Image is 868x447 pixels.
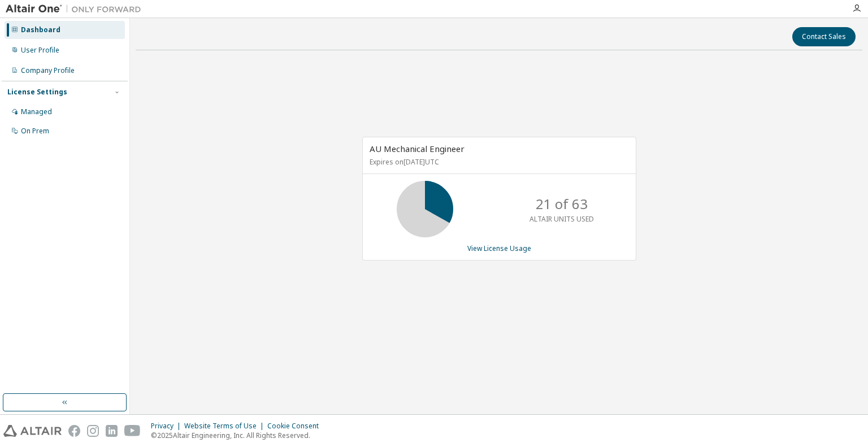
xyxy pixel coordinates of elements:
[530,214,594,224] p: ALTAIR UNITS USED
[792,27,856,46] button: Contact Sales
[151,422,184,431] div: Privacy
[467,244,531,253] a: View License Usage
[184,422,267,431] div: Website Terms of Use
[151,431,325,440] p: © 2025 Altair Engineering, Inc. All Rights Reserved.
[68,425,80,437] img: facebook.svg
[124,425,141,437] img: youtube.svg
[21,107,52,116] div: Managed
[3,425,62,437] img: altair_logo.svg
[536,194,588,214] p: 21 of 63
[21,46,59,55] div: User Profile
[7,88,67,97] div: License Settings
[21,25,60,34] div: Dashboard
[106,425,118,437] img: linkedin.svg
[21,127,49,136] div: On Prem
[267,422,325,431] div: Cookie Consent
[6,3,147,15] img: Altair One
[370,143,465,154] span: AU Mechanical Engineer
[21,66,75,75] div: Company Profile
[87,425,99,437] img: instagram.svg
[370,157,626,167] p: Expires on [DATE] UTC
